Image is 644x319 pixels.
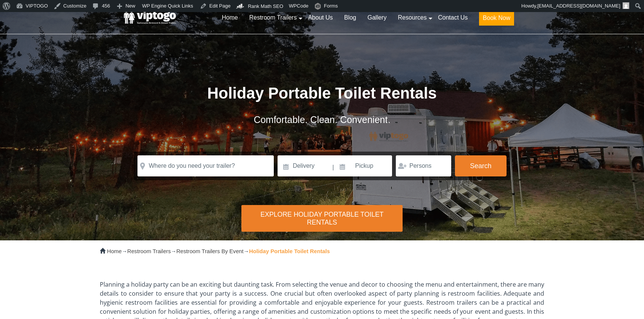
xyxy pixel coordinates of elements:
[127,248,171,254] a: Restroom Trailers
[248,3,283,9] span: Rank Math SEO
[392,9,432,26] a: Resources
[249,248,330,254] strong: Holiday Portable Toilet Rentals
[216,9,244,26] a: Home
[473,9,520,30] a: Book Now
[254,114,391,125] span: Comfortable. Clean. Convenient.
[137,155,274,176] input: Where do you need your trailer?
[396,155,451,176] input: Persons
[432,9,473,26] a: Contact Us
[537,3,620,9] span: [EMAIL_ADDRESS][DOMAIN_NAME]
[176,248,243,254] a: Restroom Trailers By Event
[335,155,392,176] input: Pickup
[107,248,330,254] span: → → →
[278,155,331,176] input: Delivery
[241,205,403,232] div: Explore Holiday Portable Toilet Rentals
[107,248,122,254] a: Home
[339,9,362,26] a: Blog
[333,155,334,179] span: |
[207,84,436,102] span: Holiday Portable Toilet Rentals
[362,9,392,26] a: Gallery
[302,9,339,26] a: About Us
[455,155,507,176] button: Search
[479,11,514,26] button: Book Now
[244,9,302,26] a: Restroom Trailers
